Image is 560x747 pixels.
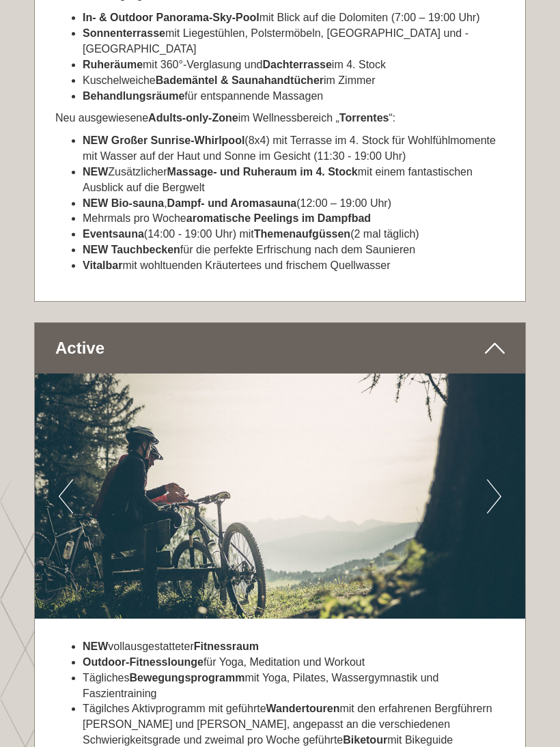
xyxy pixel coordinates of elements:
strong: NEW [83,166,108,178]
strong: Sonnenterrasse [83,27,165,39]
li: mit wohltuenden Kräutertees und frischem Quellwasser [83,258,505,274]
strong: NEW [83,640,108,652]
strong: aromatische Peelings im Dampfbad [186,212,371,224]
li: für entspannende Massagen [83,89,505,104]
strong: NEW [83,135,108,146]
button: Next [487,479,501,513]
strong: Eventsauna [83,228,144,240]
strong: Bewegungsprogramm [129,672,244,683]
strong: Großer Sunrise-Whirlpool [111,135,245,146]
button: Previous [59,479,73,513]
strong: Behandlungsräume [83,90,184,102]
strong: NEW Bio-sauna [83,197,164,209]
strong: Massage- und Ruheraum im 4. Stock [167,166,358,178]
li: mit 360°-Verglasung und im 4. Stock [83,57,505,73]
li: für Yoga, Meditation und Workout [83,655,505,671]
strong: Adults-only-Zone [148,112,238,124]
strong: Outdoor-Fitnesslounge [83,656,204,668]
strong: Ruheräume [83,59,143,70]
li: (8x4) mit Terrasse im 4. Stock für Wohlfühlmomente mit Wasser auf der Haut und Sonne im Gesicht (... [83,133,505,165]
p: Neu ausgewiesene im Wellnessbereich „ “: [55,111,505,126]
strong: NEW Tauchbecken [83,244,180,255]
li: Mehrmals pro Woche [83,211,505,227]
strong: Torrentes [339,112,389,124]
li: mit Blick auf die Dolomiten (7:00 – 19:00 Uhr) [83,10,505,26]
strong: Dachterrasse [262,59,331,70]
li: (14:00 - 19:00 Uhr) mit (2 mal täglich) [83,227,505,242]
li: Tägliches mit Yoga, Pilates, Wassergymnastik und Faszientraining [83,671,505,702]
li: für die perfekte Erfrischung nach dem Saunieren [83,242,505,258]
li: mit Liegestühlen, Polstermöbeln, [GEOGRAPHIC_DATA] und -[GEOGRAPHIC_DATA] [83,26,505,57]
strong: In- & Outdoor Panorama-Sky-Pool [83,12,260,23]
li: vollausgestatteter [83,639,505,655]
strong: Vitalbar [83,259,122,271]
li: Kuschelweiche im Zimmer [83,73,505,89]
div: Active [35,323,525,373]
strong: Themenaufgüssen [254,228,350,240]
li: , (12:00 – 19:00 Uhr) [83,196,505,212]
strong: Dampf- und Aromasauna [167,197,297,209]
strong: Bademäntel & Saunahandtücher [156,74,324,86]
strong: Wandertouren [266,703,340,714]
strong: Biketour [343,734,387,746]
li: Zusätzlicher mit einem fantastischen Ausblick auf die Bergwelt [83,165,505,196]
strong: Fitnessraum [194,640,259,652]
